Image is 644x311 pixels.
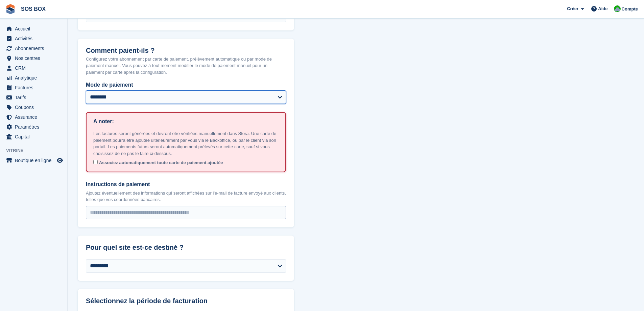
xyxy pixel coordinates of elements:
p: Ajoutez éventuellement des informations qui seront affichées sur l'e-mail de facture envoyé aux c... [86,190,286,203]
span: Compte [622,6,638,13]
a: menu [3,83,64,92]
h2: Comment paient-ils ? [86,47,286,54]
a: menu [3,24,64,34]
a: menu [3,63,64,73]
span: Paramètres [15,122,55,132]
label: Mode de paiement [86,81,286,89]
span: Factures [15,83,55,92]
span: Aide [598,5,607,12]
a: menu [3,156,64,165]
p: Configurez votre abonnement par carte de paiement, prélèvement automatique ou par mode de paiemen... [86,56,286,76]
span: Coupons [15,103,55,112]
a: menu [3,93,64,102]
span: Capital [15,132,55,141]
span: Vitrine [6,147,67,154]
h2: Sélectionnez la période de facturation [86,297,286,305]
span: Boutique en ligne [15,156,55,165]
img: Fabrice [614,5,621,12]
span: Activités [15,34,55,43]
span: Analytique [15,73,55,83]
a: SOS BOX [18,3,48,15]
a: menu [3,103,64,112]
span: Assurance [15,112,55,122]
a: menu [3,44,64,53]
a: menu [3,73,64,83]
a: menu [3,34,64,43]
h2: Pour quel site est-ce destiné ? [86,244,286,251]
span: Accueil [15,24,55,34]
img: stora-icon-8386f47178a22dfd0bd8f6a31ec36ba5ce8667c1dd55bd0f319d3a0aa187defe.svg [5,4,16,14]
span: Associez automatiquement toute carte de paiement ajoutée [99,160,223,165]
p: Les factures seront générées et devront être vérifiées manuellement dans Stora. Une carte de paie... [93,130,279,157]
span: Nos centres [15,53,55,63]
a: menu [3,112,64,122]
a: Boutique d'aperçu [56,156,64,164]
a: menu [3,122,64,132]
span: Créer [567,5,578,12]
a: menu [3,53,64,63]
label: Instructions de paiement [86,180,286,188]
h1: A noter: [93,117,114,126]
span: CRM [15,63,55,73]
span: Tarifs [15,93,55,102]
span: Abonnements [15,44,55,53]
a: menu [3,132,64,141]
